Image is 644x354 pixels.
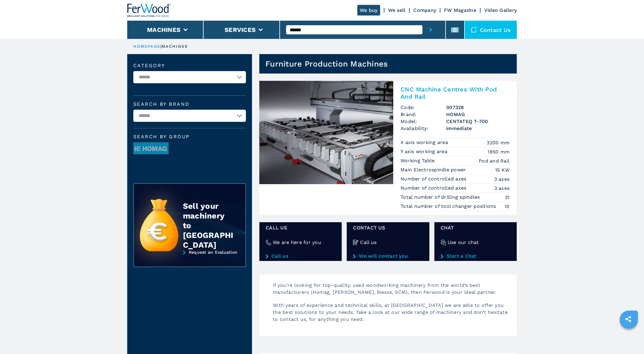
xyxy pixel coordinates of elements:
a: Start a Chat [441,253,510,259]
img: Ferwood [127,4,171,17]
span: immediate [446,125,509,132]
p: Working Table [401,157,436,164]
a: sharethis [621,311,636,327]
p: Number of controlled axes [401,176,468,182]
span: Model: [401,118,446,125]
em: 3200 mm [487,139,509,146]
h4: We are here for you [273,239,321,246]
h3: CENTATEQ T-700 [446,118,509,125]
a: Company [413,7,436,13]
label: Search by brand [133,102,246,107]
img: CNC Machine Centres With Pod And Rail HOMAG CENTATEQ T-700 [259,81,393,184]
a: CNC Machine Centres With Pod And Rail HOMAG CENTATEQ T-700CNC Machine Centres With Pod And RailCo... [259,81,517,215]
p: machines [162,44,188,49]
p: X axis working area [401,139,450,146]
em: 3 axes [494,176,510,183]
img: Contact us [471,27,477,33]
span: Call us [266,224,335,231]
h2: CNC Machine Centres With Pod And Rail [401,86,509,100]
span: CONTACT US [353,224,423,231]
a: Video Gallery [484,7,517,13]
p: Y axis working area [401,148,449,155]
button: Machines [147,26,180,33]
button: Services [225,26,256,33]
em: 15 KW [495,167,509,174]
a: Request an Evaluation [133,250,246,272]
a: We buy [357,5,380,15]
h1: Furniture Production Machines [265,59,388,69]
a: We sell [388,7,406,13]
h3: HOMAG [446,111,509,118]
em: 1850 mm [488,148,509,155]
span: Search by group [133,134,246,139]
em: Pod and Rail [479,157,509,164]
img: Use our chat [441,240,446,245]
h4: Call us [360,239,376,246]
span: Chat [441,224,510,231]
p: If you’re looking for top-quality, used woodworking machinery from the world’s best manufacturers... [267,282,517,302]
a: Call us [266,253,335,259]
a: HOMEPAGE [133,44,160,49]
img: image [134,143,168,155]
div: Contact us [465,21,517,39]
span: | [160,44,162,49]
em: 10 [505,203,510,210]
div: Sell your machinery to [GEOGRAPHIC_DATA] [183,201,233,250]
span: Availability: [401,125,446,132]
label: Category [133,63,246,68]
p: Total number of drilling spindles [401,194,481,201]
p: With years of experience and technical skills, at [GEOGRAPHIC_DATA] we are able to offer you the ... [267,302,517,329]
img: We are here for you [266,240,271,245]
em: 31 [505,194,510,201]
a: We will contact you [353,253,423,259]
h4: Use our chat [448,239,479,246]
em: 3 axes [494,185,510,192]
h3: 007328 [446,104,509,111]
a: FW Magazine [444,7,476,13]
span: Code: [401,104,446,111]
p: Main Electrospindle power [401,167,468,173]
span: Brand: [401,111,446,118]
img: Call us [353,240,359,245]
button: submit-button [422,21,439,39]
p: Number of controlled axes [401,185,468,191]
p: Total number of tool changer positions [401,203,498,210]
